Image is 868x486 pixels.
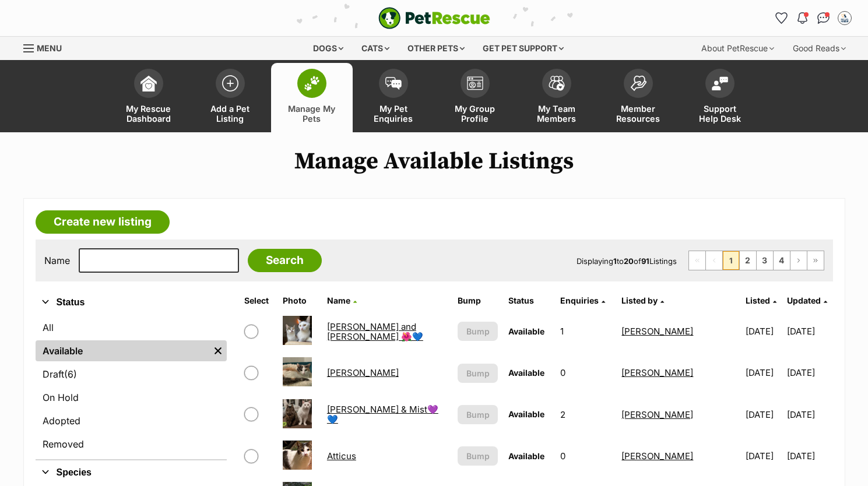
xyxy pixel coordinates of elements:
[624,256,634,266] strong: 20
[353,63,434,132] a: My Pet Enquiries
[222,75,238,91] img: add-pet-listing-icon-0afa8454b4691262ce3f59096e99ab1cd57d4a30225e0717b998d2c9b9846f56.svg
[467,76,483,90] img: group-profile-icon-3fa3cf56718a62981997c0bc7e787c4b2cf8bcc04b72c1350f741eb67cf2f40e.svg
[36,317,227,338] a: All
[385,77,402,90] img: pet-enquiries-icon-7e3ad2cf08bfb03b45e93fb7055b45f3efa6380592205ae92323e6603595dc1f.svg
[785,37,854,60] div: Good Reads
[621,450,693,462] a: [PERSON_NAME]
[508,409,544,419] span: Available
[278,291,321,310] th: Photo
[189,63,271,132] a: Add a Pet Listing
[508,368,544,378] span: Available
[741,353,786,393] td: [DATE]
[327,295,357,305] a: Name
[787,295,827,305] a: Updated
[613,256,617,266] strong: 1
[694,104,746,124] span: Support Help Desk
[706,251,722,270] span: Previous page
[327,404,438,425] a: [PERSON_NAME] & Mist💜💙
[327,321,423,342] a: [PERSON_NAME] and [PERSON_NAME] 🌺💙
[793,9,812,27] button: Notifications
[353,37,398,60] div: Cats
[688,251,824,270] nav: Pagination
[598,63,679,132] a: Member Resources
[556,436,616,476] td: 0
[367,104,420,124] span: My Pet Enquiries
[240,291,277,310] th: Select
[327,367,399,378] a: [PERSON_NAME]
[560,295,605,305] a: Enquiries
[556,395,616,435] td: 2
[37,43,62,53] span: Menu
[630,75,646,91] img: member-resources-icon-8e73f808a243e03378d46382f2149f9095a855e16c252ad45f914b54edf8863c.svg
[621,367,693,378] a: [PERSON_NAME]
[839,12,851,24] img: Matleena Pukkila profile pic
[689,251,705,270] span: First page
[466,367,490,379] span: Bump
[504,291,554,310] th: Status
[304,76,320,91] img: manage-my-pets-icon-02211641906a0b7f246fdf0571729dbe1e7629f14944591b6c1af311fb30b64b.svg
[723,251,739,270] span: Page 1
[787,295,821,305] span: Updated
[797,12,807,24] img: notifications-46538b983faf8c2785f20acdc204bb7945ddae34d4c08c2a6579f10ce5e182be.svg
[458,446,498,466] button: Bump
[787,311,832,351] td: [DATE]
[378,7,490,29] img: logo-e224e6f780fb5917bec1dbf3a21bbac754714ae5b6737aabdf751b685950b380.svg
[556,311,616,351] td: 1
[746,295,776,305] a: Listed
[787,436,832,476] td: [DATE]
[286,104,338,124] span: Manage My Pets
[44,255,70,266] label: Name
[36,340,209,361] a: Available
[36,387,227,408] a: On Hold
[36,434,227,455] a: Removed
[108,63,189,132] a: My Rescue Dashboard
[458,322,498,341] button: Bump
[327,295,350,305] span: Name
[466,325,490,337] span: Bump
[746,295,770,305] span: Listed
[549,76,565,91] img: team-members-icon-5396bd8760b3fe7c0b43da4ab00e1e3bb1a5d9ba89233759b79545d2d3fc5d0d.svg
[621,295,658,305] span: Listed by
[399,37,473,60] div: Other pets
[774,251,790,270] a: Page 4
[122,104,175,124] span: My Rescue Dashboard
[835,9,854,27] button: My account
[36,364,227,385] a: Draft
[741,436,786,476] td: [DATE]
[641,256,649,266] strong: 91
[204,104,256,124] span: Add a Pet Listing
[36,210,170,234] a: Create new listing
[772,9,854,27] ul: Account quick links
[283,316,312,345] img: Aiko and Emiri 🌺💙
[36,315,227,459] div: Status
[283,399,312,428] img: Angelo & Mist💜💙
[475,37,572,60] div: Get pet support
[23,37,70,58] a: Menu
[693,37,782,60] div: About PetRescue
[757,251,773,270] a: Page 3
[466,408,490,421] span: Bump
[378,7,490,29] a: PetRescue
[305,37,352,60] div: Dogs
[530,104,583,124] span: My Team Members
[36,465,227,480] button: Species
[271,63,353,132] a: Manage My Pets
[741,311,786,351] td: [DATE]
[621,295,664,305] a: Listed by
[508,326,544,336] span: Available
[621,409,693,420] a: [PERSON_NAME]
[458,405,498,424] button: Bump
[248,249,322,272] input: Search
[327,450,356,462] a: Atticus
[679,63,761,132] a: Support Help Desk
[516,63,598,132] a: My Team Members
[621,326,693,337] a: [PERSON_NAME]
[453,291,502,310] th: Bump
[712,76,728,90] img: help-desk-icon-fdf02630f3aa405de69fd3d07c3f3aa587a6932b1a1747fa1d2bba05be0121f9.svg
[577,256,677,266] span: Displaying to of Listings
[434,63,516,132] a: My Group Profile
[787,353,832,393] td: [DATE]
[556,353,616,393] td: 0
[560,295,599,305] span: translation missing: en.admin.listings.index.attributes.enquiries
[787,395,832,435] td: [DATE]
